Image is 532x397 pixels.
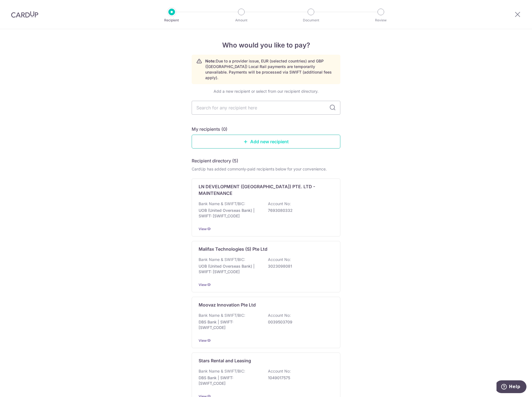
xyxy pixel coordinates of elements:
p: Malifax Technologies (S) Pte Ltd [199,246,267,252]
p: Account No: [268,313,291,318]
p: 3023098081 [268,263,330,269]
a: View [199,338,207,343]
a: View [199,227,207,231]
p: DBS Bank | SWIFT: [SWIFT_CODE] [199,375,261,386]
p: Due to a provider issue, EUR (selected countries) and GBP ([GEOGRAPHIC_DATA]) Local Rail payments... [205,58,336,81]
p: Review [360,17,401,23]
p: Stars Rental and Leasing [199,357,251,364]
div: Add a new recipient or select from our recipient directory. [192,89,340,94]
p: Account No: [268,201,291,207]
p: Account No: [268,257,291,262]
a: View [199,283,207,287]
p: 7693080332 [268,208,330,213]
p: Bank Name & SWIFT/BIC: [199,201,245,207]
p: Account No: [268,368,291,374]
p: Bank Name & SWIFT/BIC: [199,368,245,374]
p: Recipient [151,17,192,23]
h5: Recipient directory (5) [192,157,238,164]
h5: My recipients (0) [192,126,227,132]
a: Add new recipient [192,135,340,149]
p: Amount [221,17,262,23]
p: UOB (United Overseas Bank) | SWIFT: [SWIFT_CODE] [199,208,261,219]
p: Moovaz Innovation Pte Ltd [199,301,256,308]
p: Bank Name & SWIFT/BIC: [199,257,245,262]
img: CardUp [11,11,38,18]
p: DBS Bank | SWIFT: [SWIFT_CODE] [199,319,261,330]
h4: Who would you like to pay? [192,40,340,50]
p: Document [290,17,331,23]
strong: Note: [205,59,216,63]
p: 1049017575 [268,375,330,381]
iframe: Opens a widget where you can find more information [496,380,526,394]
p: LN DEVELOPMENT ([GEOGRAPHIC_DATA]) PTE. LTD - MAINTENANCE [199,183,327,197]
div: CardUp has added commonly-paid recipients below for your convenience. [192,166,340,172]
input: Search for any recipient here [192,101,340,115]
p: Bank Name & SWIFT/BIC: [199,313,245,318]
p: UOB (United Overseas Bank) | SWIFT: [SWIFT_CODE] [199,263,261,275]
p: 0039503709 [268,319,330,325]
